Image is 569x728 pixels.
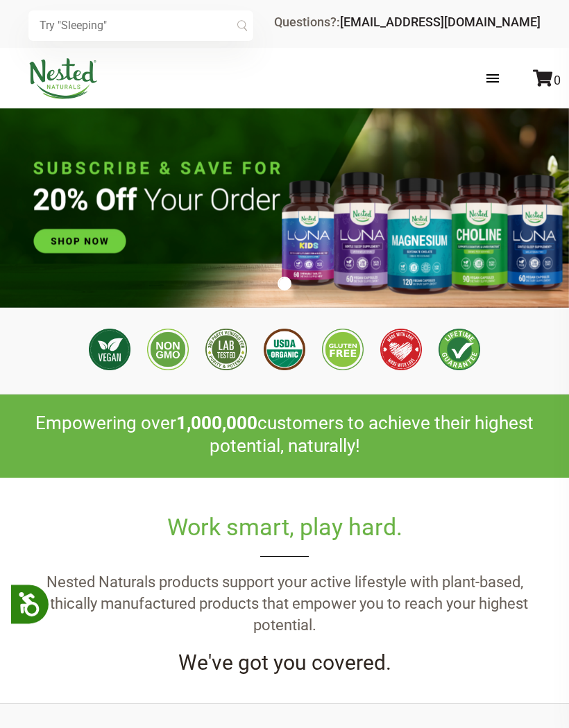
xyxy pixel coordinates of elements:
h2: Empowering over customers to achieve their highest potential, naturally! [28,412,541,457]
img: 3rd Party Lab Tested [205,329,247,370]
img: USDA Organic [264,329,305,370]
img: Made with Love [380,329,422,370]
input: Try "Sleeping" [28,10,253,41]
button: 1 of 1 [278,277,291,291]
img: Nested Naturals [28,58,98,99]
img: Lifetime Guarantee [439,329,480,370]
p: Nested Naturals products support your active lifestyle with plant-based, ethically manufactured p... [28,572,541,636]
div: Questions?: [274,16,541,28]
h4: We've got you covered. [28,651,541,675]
img: Vegan [89,329,130,370]
img: Gluten Free [322,329,364,370]
span: 1,000,000 [176,413,257,433]
a: 0 [533,73,561,87]
h2: Work smart, play hard. [28,512,541,557]
a: [EMAIL_ADDRESS][DOMAIN_NAME] [340,15,541,29]
span: 0 [554,73,561,87]
img: Non GMO [147,329,189,370]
